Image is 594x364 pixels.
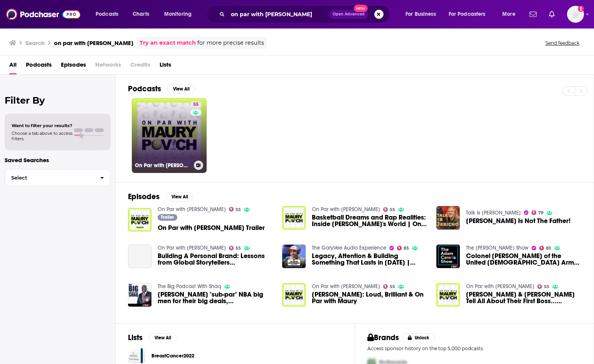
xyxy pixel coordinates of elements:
h2: Lists [128,333,143,342]
span: Legacy, Attention & Building Something That Lasts in [DATE] | GaryVee x [PERSON_NAME] Conversation [312,253,427,266]
a: Shaquille O'Neal roasts "sub-par" NBA big men for their big deals, James Harden, and exchanges hi... [158,291,273,304]
h2: Brands [367,333,399,342]
a: Show notifications dropdown [527,8,540,21]
a: Building A Personal Brand: Lessons from Global Storytellers Maha Abouelenein and Maury Povich [158,253,273,266]
a: The Adam Carolla Show [466,245,528,251]
button: View All [167,84,195,94]
a: 55 [383,207,395,212]
a: On Par with Maury Povich Trailer [158,225,265,231]
button: open menu [444,8,497,20]
a: Basketball Dreams and Rap Realities: Inside Dave East's World | On Par With Maury Povich [312,214,427,227]
a: Maury Povich Is Not The Father! [466,218,570,224]
span: Basketball Dreams and Rap Realities: Inside [PERSON_NAME]'s World | On Par With [PERSON_NAME] [312,214,427,227]
a: On Par with Maury Povich Trailer [128,208,151,231]
h2: Podcasts [128,84,161,94]
p: Saved Searches [5,156,111,164]
img: Basketball Dreams and Rap Realities: Inside Dave East's World | On Par With Maury Povich [282,206,306,230]
span: More [502,9,515,20]
a: 83 [397,246,409,250]
span: Credits [130,59,150,74]
a: Show notifications dropdown [546,8,558,21]
a: Wilbon & Kornheiser Tell All About Their First Boss...Maury's Father! [466,291,581,304]
span: Choose a tab above to access filters. [12,131,72,141]
span: Open Advanced [333,12,365,16]
span: 83 [404,247,409,250]
img: Shaquille O'Neal roasts "sub-par" NBA big men for their big deals, James Harden, and exchanges hi... [128,283,151,307]
span: [PERSON_NAME]: Loud, Brilliant & On Par with Maury [312,291,427,304]
span: 55 [390,285,395,289]
a: 55On Par with [PERSON_NAME] [132,98,207,173]
a: Try an exact match [140,39,196,47]
button: Open AdvancedNew [329,10,368,19]
a: BreastCancer2022 [151,352,194,360]
a: 55 [537,284,550,289]
span: 79 [538,211,544,215]
span: for more precise results [197,39,264,47]
span: New [354,5,368,12]
a: 55 [383,284,395,289]
button: Send feedback [543,40,582,46]
a: Lists [160,59,171,74]
a: Podcasts [26,59,52,74]
button: Select [5,169,111,186]
a: Episodes [61,59,86,74]
a: Legacy, Attention & Building Something That Lasts in 2025 | GaryVee x Maury Povich Conversation [312,253,427,266]
span: For Business [406,9,436,20]
a: Talk Is Jericho [466,210,521,216]
h3: on par with [PERSON_NAME] [54,39,133,47]
a: The GaryVee Audio Experience [312,245,386,251]
span: Building A Personal Brand: Lessons from Global Storytellers [PERSON_NAME] and [PERSON_NAME] [158,253,273,266]
img: Legacy, Attention & Building Something That Lasts in 2025 | GaryVee x Maury Povich Conversation [282,245,306,268]
h3: Search [25,39,45,47]
span: Want to filter your results? [12,123,72,128]
a: EpisodesView All [128,192,194,201]
img: User Profile [567,6,584,23]
span: 55 [236,247,241,250]
a: All [9,59,17,74]
a: The Big Podcast With Shaq [158,283,221,290]
img: Colonel Brian Sawser of the United States Army Corps of Engineers + Maury Povich + Hall of Fame C... [436,245,460,268]
span: [PERSON_NAME] & [PERSON_NAME] Tell All About Their First Boss...[PERSON_NAME]'s Father! [466,291,581,304]
a: On Par with Maury Povich [466,283,534,290]
span: On Par with [PERSON_NAME] Trailer [158,225,265,231]
a: 83 [539,246,552,250]
h2: Filter By [5,95,111,106]
a: Charts [128,8,154,20]
span: [PERSON_NAME] "sub-par" NBA big men for their big deals, [PERSON_NAME], and exchanges hilarious s... [158,291,273,304]
button: open menu [497,8,525,20]
button: View All [166,192,194,201]
a: ListsView All [128,333,177,342]
span: Colonel [PERSON_NAME] of the United [DEMOGRAPHIC_DATA] Army Corps of Engineers + [PERSON_NAME] + ... [466,253,581,266]
a: 79 [532,210,544,215]
svg: Add a profile image [578,6,584,12]
button: View All [149,333,177,342]
button: Unlock [402,333,435,342]
button: Show profile menu [567,6,584,23]
img: Podchaser - Follow, Share and Rate Podcasts [6,7,80,22]
img: Maury Povich Is Not The Father! [436,206,460,230]
span: Logged in as HavasFormulab2b [567,6,584,23]
input: Search podcasts, credits, & more... [228,8,329,20]
h2: Episodes [128,192,160,201]
button: open menu [90,8,128,20]
span: Monitoring [164,9,192,20]
span: 55 [390,208,395,211]
h3: On Par with [PERSON_NAME] [135,162,191,169]
a: Lewis Black: Loud, Brilliant & On Par with Maury [312,291,427,304]
a: 55 [190,101,202,107]
span: Trailer [161,215,174,220]
p: Access sponsor history on the top 5,000 podcasts. [367,346,582,351]
a: On Par with Maury Povich [312,283,380,290]
a: Wilbon & Kornheiser Tell All About Their First Boss...Maury's Father! [436,283,460,307]
span: For Podcasters [449,9,486,20]
a: Lewis Black: Loud, Brilliant & On Par with Maury [282,283,306,307]
a: Building A Personal Brand: Lessons from Global Storytellers Maha Abouelenein and Maury Povich [128,245,151,268]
